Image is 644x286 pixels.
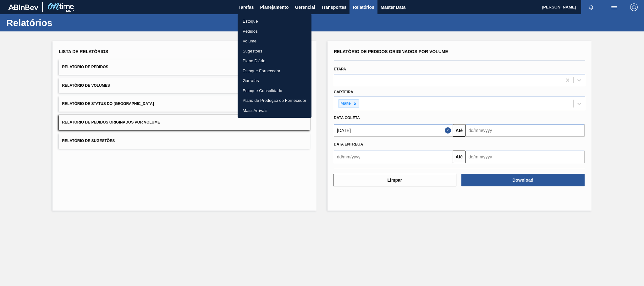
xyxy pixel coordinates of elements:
a: Estoque Fornecedor [238,66,311,76]
a: Estoque Consolidado [238,86,311,96]
a: Plano de Produção do Fornecedor [238,96,311,106]
a: Estoque [238,16,311,26]
a: Mass Arrivals [238,106,311,116]
a: Volume [238,36,311,46]
a: Pedidos [238,26,311,36]
a: Sugestões [238,46,311,56]
a: Plano Diário [238,56,311,66]
a: Garrafas [238,76,311,86]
